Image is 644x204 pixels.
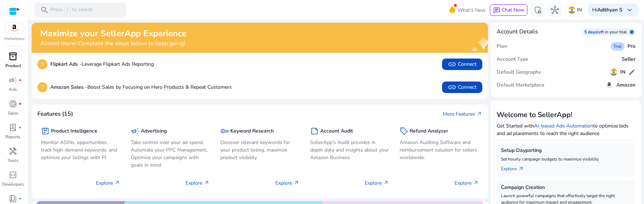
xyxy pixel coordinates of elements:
[41,127,50,135] span: package
[50,83,232,91] p: Boost Sales by Focusing on Hero Products & Repeat Customers
[534,122,593,129] a: AI-based Ads Automation
[131,139,210,169] p: Take control over your ad spend, Automate your PPC Management, Optimize your campaigns with goals...
[400,139,479,161] p: Amazon Auditing Software and reimbursement solution for sellers worldwide.
[37,82,47,92] p: 2
[5,23,24,33] img: amazon.svg
[501,156,631,162] p: Set hourly campaign budgets to maximize visibility
[497,43,507,50] h5: Plan
[630,30,634,34] span: schedule
[19,79,22,82] span: fiber_manual_record
[501,162,530,172] a: Explorearrow_outward
[400,127,408,135] span: sell
[497,122,635,137] p: Get Started with to optimize bids and ad placements to reach the right audience
[9,76,17,84] span: campaign
[577,4,582,16] p: IN
[9,194,17,203] span: book_4
[185,179,210,187] p: Explore
[114,180,120,186] span: arrow_outward
[501,185,631,191] h5: Campaign Creation
[530,3,545,17] button: admin_panel_settings
[9,86,17,93] p: Ads
[4,36,24,42] p: Marketplace
[275,179,299,187] p: Explore
[616,82,635,88] h5: Amazon
[502,6,524,13] span: Chat Now
[9,99,17,108] span: donut_small
[50,6,93,14] p: Press to search
[320,128,353,134] h5: Account Audit
[457,4,486,17] span: What's New
[622,56,635,62] h5: Seller
[610,69,617,76] img: in.svg
[40,40,187,47] h4: Almost there! Complete the steps below to keep going!
[628,69,635,76] span: edit
[443,110,482,118] a: More Featuresarrow_outward
[2,181,24,187] p: Developers
[410,128,448,134] h5: Refund Analyzer
[448,83,477,92] span: Connect
[383,180,389,186] span: arrow_outward
[597,6,622,13] b: Adithyan S
[310,127,319,135] span: summarize
[620,69,625,75] h5: IN
[442,82,482,93] button: linkConnect
[220,127,229,135] span: key
[41,139,120,161] p: Monitor ASINs, opportunities, track high-demand keywords, and optimize your listings with PI
[625,6,634,14] span: keyboard_arrow_down
[64,6,71,14] span: /
[8,110,18,116] p: Sales
[19,126,22,129] span: fiber_manual_record
[518,166,524,172] span: arrow_outward
[50,84,87,91] b: Amazon Sales -
[9,147,17,156] span: handyman
[592,8,622,13] p: Hi
[220,139,299,161] p: Discover relevant keywords for your product listing, maximize product visibility
[50,60,154,68] p: Leverage Flipkart Ads Reporting
[584,29,597,35] p: 5 days
[9,171,17,179] span: code_blocks
[8,157,18,164] p: Tools
[497,56,528,62] h5: Account Type
[230,128,274,134] h5: Keyword Research
[5,134,20,140] p: Reports
[490,4,528,16] button: chatChat Now
[294,180,299,186] span: arrow_outward
[141,128,167,134] h5: Advertising
[40,6,49,14] span: search
[497,82,544,88] h5: Default Marketplace
[40,28,187,39] h2: Maximize your SellerApp Experience
[37,111,73,117] h4: Features (15)
[455,179,479,187] p: Explore
[19,197,22,200] span: fiber_manual_record
[448,60,456,69] span: link
[493,7,500,14] span: chat
[37,59,47,69] p: 1
[497,28,538,35] h4: Account Details
[204,180,210,186] span: arrow_outward
[9,52,17,61] span: inventory_2
[497,111,635,119] h3: Welcome to SellerApp!
[365,179,389,187] p: Explore
[551,6,559,14] span: hub
[627,43,635,50] h5: Pro
[448,60,477,69] span: Connect
[497,69,541,75] h5: Default Geography
[605,81,613,89] img: amazon.svg
[5,62,21,69] p: Product
[96,179,120,187] p: Explore
[548,3,562,17] button: hub
[310,139,389,161] p: SellerApp's Audit provides in depth data and insights about your Amazon Business.
[448,83,456,92] span: link
[568,6,575,14] img: in.svg
[473,180,479,186] span: arrow_outward
[442,59,482,70] button: linkConnect
[597,29,630,35] p: left in your trial
[9,123,17,132] span: lab_profile
[613,43,622,49] span: Trial
[19,102,22,105] span: fiber_manual_record
[51,128,97,134] h5: Product Intelligence
[501,148,631,154] h5: Setup Dayparting
[533,6,542,14] span: admin_panel_settings
[477,111,482,117] span: arrow_outward
[50,61,82,68] b: Flipkart Ads -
